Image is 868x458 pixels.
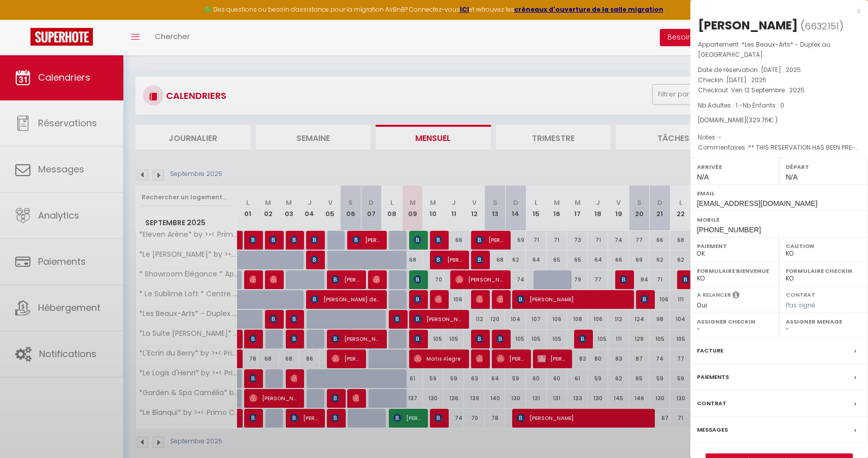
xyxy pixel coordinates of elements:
span: Pas signé [786,301,815,309]
span: ( ) [800,19,844,33]
span: [EMAIL_ADDRESS][DOMAIN_NAME] [697,199,817,207]
label: A relancer [697,291,731,299]
p: Notes : [698,132,860,143]
label: Messages [697,425,728,435]
label: Email [697,188,861,198]
label: Formulaire Checkin [786,266,861,276]
span: [DATE] . 2025 [726,76,766,84]
label: Contrat [697,398,726,409]
label: Assigner Checkin [697,316,773,327]
span: *Les Beaux-Arts* - Duplex au [GEOGRAPHIC_DATA] [698,40,830,59]
label: Arrivée [697,162,773,172]
i: Sélectionner OUI si vous souhaiter envoyer les séquences de messages post-checkout [732,291,740,302]
label: Mobile [697,215,861,225]
span: Nb Adultes : 1 - [698,101,784,110]
span: 329.76 [749,116,769,124]
span: ( € ) [746,116,778,124]
label: Assigner Menage [786,316,861,327]
p: Appartement : [698,40,860,60]
label: Départ [786,162,861,172]
span: N/A [697,173,709,181]
div: [PERSON_NAME] [698,17,798,33]
span: 6632151 [805,20,839,32]
span: [DATE] . 2025 [761,65,801,74]
p: Checkin : [698,75,860,85]
label: Paiements [697,372,729,382]
div: x [690,5,860,17]
label: Caution [786,241,861,251]
span: Ven 12 Septembre . 2025 [731,86,805,94]
button: Ouvrir le widget de chat LiveChat [8,4,39,34]
p: Commentaires : [698,143,860,153]
p: Date de réservation : [698,65,860,75]
p: Checkout : [698,85,860,95]
label: Paiement [697,241,773,251]
div: [DOMAIN_NAME] [698,116,860,125]
span: [PHONE_NUMBER] [697,226,761,234]
span: Nb Enfants : 0 [743,101,784,110]
label: Facture [697,345,723,356]
label: Formulaire Bienvenue [697,266,773,276]
label: Contrat [786,291,815,297]
span: - [718,133,722,142]
span: N/A [786,173,797,181]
